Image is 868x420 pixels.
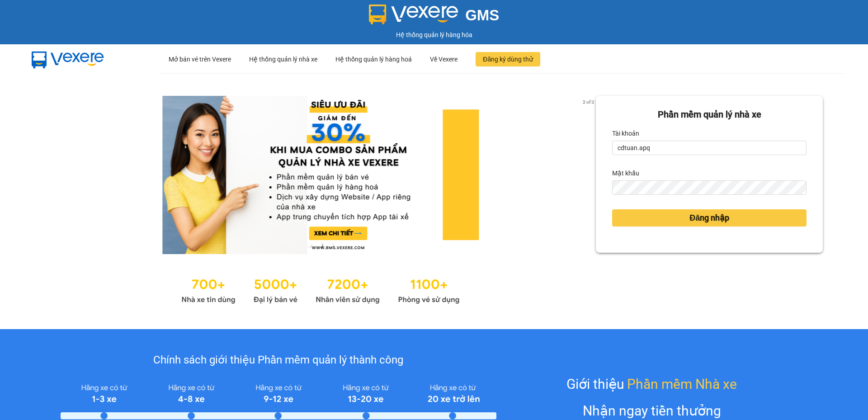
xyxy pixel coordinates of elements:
div: Hệ thống quản lý nhà xe [249,45,317,74]
p: 2 of 3 [580,96,596,108]
li: slide item 1 [308,243,311,247]
button: Đăng ký dùng thử [476,52,540,66]
label: Mật khẩu [612,166,639,180]
div: Chính sách giới thiệu Phần mềm quản lý thành công [61,352,496,369]
img: Statistics.png [181,272,460,307]
label: Tài khoản [612,126,639,141]
span: Đăng ký dùng thử [483,54,533,64]
img: mbUUG5Q.png [23,44,113,74]
a: GMS [369,14,500,21]
button: Đăng nhập [612,209,807,227]
div: Phần mềm quản lý nhà xe [612,108,807,122]
div: Giới thiệu [566,373,737,395]
div: Về Vexere [430,45,458,74]
div: Mở bán vé trên Vexere [169,45,231,74]
span: Phần mềm Nhà xe [627,373,737,395]
img: logo 2 [369,5,458,24]
button: next slide / item [583,96,596,254]
li: slide item 2 [319,243,322,247]
button: previous slide / item [45,96,58,254]
input: Tài khoản [612,141,807,155]
span: Đăng nhập [689,212,729,224]
div: Hệ thống quản lý hàng hoá [335,45,412,74]
li: slide item 3 [330,243,333,247]
input: Mật khẩu [612,180,807,195]
span: GMS [465,7,499,24]
div: Hệ thống quản lý hàng hóa [2,30,866,40]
